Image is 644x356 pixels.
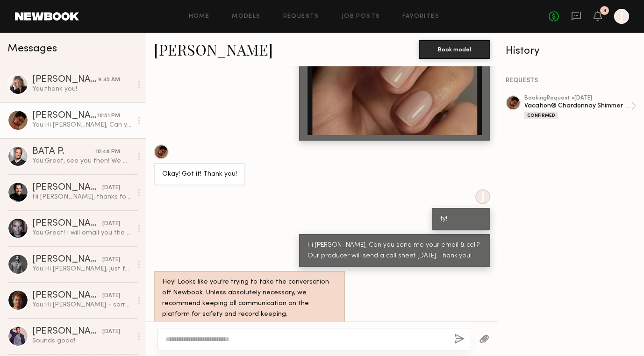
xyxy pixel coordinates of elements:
[154,39,273,59] a: [PERSON_NAME]
[32,121,132,129] div: You: Hi [PERSON_NAME], Can you send me your email & cell? Our producer will send a call sheet [DA...
[506,46,637,57] div: History
[603,8,607,14] div: 4
[162,277,336,320] div: Hey! Looks like you’re trying to take the conversation off Newbook. Unless absolutely necessary, ...
[32,147,95,157] div: BATA P.
[342,14,380,20] a: Job Posts
[32,327,102,336] div: [PERSON_NAME]
[283,14,319,20] a: Requests
[614,9,629,24] a: J
[102,292,120,300] div: [DATE]
[308,240,482,262] div: Hi [PERSON_NAME], Can you send me your email & cell? Our producer will send a call sheet [DATE]. ...
[441,214,482,225] div: ty!
[102,184,120,192] div: [DATE]
[232,14,260,20] a: Models
[102,328,120,336] div: [DATE]
[162,169,237,180] div: Okay! Got it! Thank you!
[32,255,102,264] div: [PERSON_NAME]
[524,112,558,119] div: Confirmed
[98,76,120,85] div: 9:45 AM
[32,219,102,228] div: [PERSON_NAME]
[32,75,98,85] div: [PERSON_NAME]
[189,14,210,20] a: Home
[524,95,637,119] a: bookingRequest •[DATE]Vacation® Chardonnay Shimmer Spritz ShootConfirmed
[7,43,57,54] span: Messages
[95,148,120,157] div: 10:48 PM
[32,157,132,165] div: You: Great, see you then! We will email you a call sheet for [DATE].
[32,300,132,309] div: You: Hi [PERSON_NAME] - sorry for the late response but we figured it out, all set. Thanks again.
[102,256,120,264] div: [DATE]
[524,101,631,110] div: Vacation® Chardonnay Shimmer Spritz Shoot
[419,40,490,59] button: Book model
[419,45,490,53] a: Book model
[402,14,439,20] a: Favorites
[524,95,631,101] div: booking Request • [DATE]
[102,220,120,228] div: [DATE]
[32,183,102,192] div: [PERSON_NAME]
[32,291,102,300] div: [PERSON_NAME]
[32,85,132,93] div: You: thank you!
[32,228,132,237] div: You: Great! I will email you the call sheet at the top of next week. Looking forward to having yo...
[506,78,637,84] div: REQUESTS
[97,112,120,121] div: 10:51 PM
[32,111,97,121] div: [PERSON_NAME]
[32,192,132,201] div: Hi [PERSON_NAME], thanks for reaching out! I have a short shoot 10/17 from 10-1pm, and am availab...
[32,264,132,273] div: You: Hi [PERSON_NAME], just following up here! We're hoping to lock by EOW
[32,336,132,345] div: Sounds good!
